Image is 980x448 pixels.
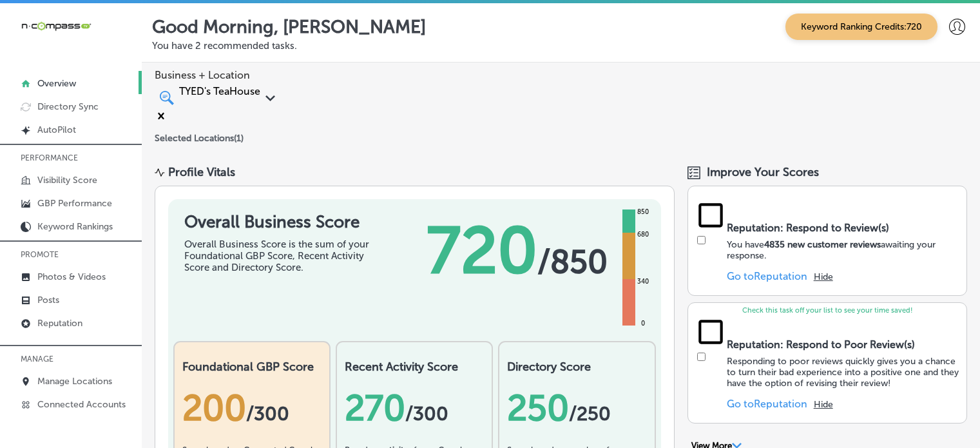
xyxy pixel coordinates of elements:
[727,239,960,261] p: You have awaiting your response.
[764,239,881,250] strong: 4835 new customer reviews
[184,212,378,232] h1: Overall Business Score
[707,165,819,179] span: Improve Your Scores
[21,20,91,32] img: 660ab0bf-5cc7-4cb8-ba1c-48b5ae0f18e60NCTV_CLogo_TV_Black_-500x88.png
[37,399,126,410] p: Connected Accounts
[182,360,322,374] h2: Foundational GBP Score
[37,124,76,135] p: AutoPilot
[405,402,448,425] span: /300
[37,175,97,186] p: Visibility Score
[727,338,915,351] div: Reputation: Respond to Poor Review(s)
[155,69,520,81] span: Business + Location
[37,271,106,282] p: Photos & Videos
[155,128,244,144] p: Selected Locations ( 1 )
[168,165,235,179] div: Profile Vitals
[639,318,648,329] div: 0
[37,376,112,387] p: Manage Locations
[507,387,646,429] div: 250
[727,398,807,410] a: Go toReputation
[37,295,59,306] p: Posts
[635,277,651,287] div: 340
[688,306,966,315] p: Check this task off your list to see your time saved!
[179,85,260,97] div: TYED's TeaHouse
[184,239,378,273] div: Overall Business Score is the sum of your Foundational GBP Score, Recent Activity Score and Direc...
[814,271,833,282] button: Hide
[727,222,889,234] div: Reputation: Respond to Review(s)
[537,242,608,281] span: / 850
[785,14,937,40] span: Keyword Ranking Credits: 720
[814,399,833,410] button: Hide
[152,40,970,52] p: You have 2 recommended tasks.
[727,356,960,389] p: Responding to poor reviews quickly gives you a chance to turn their bad experience into a positiv...
[37,198,112,209] p: GBP Performance
[37,221,113,232] p: Keyword Rankings
[246,402,289,425] span: / 300
[507,360,646,374] h2: Directory Score
[727,270,807,282] a: Go toReputation
[152,16,426,37] p: Good Morning, [PERSON_NAME]
[635,229,651,240] div: 680
[569,402,611,425] span: /250
[37,101,99,112] p: Directory Sync
[345,387,484,429] div: 270
[345,360,484,374] h2: Recent Activity Score
[182,387,322,429] div: 200
[37,318,82,329] p: Reputation
[635,207,651,217] div: 850
[37,78,76,89] p: Overview
[427,212,537,289] span: 720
